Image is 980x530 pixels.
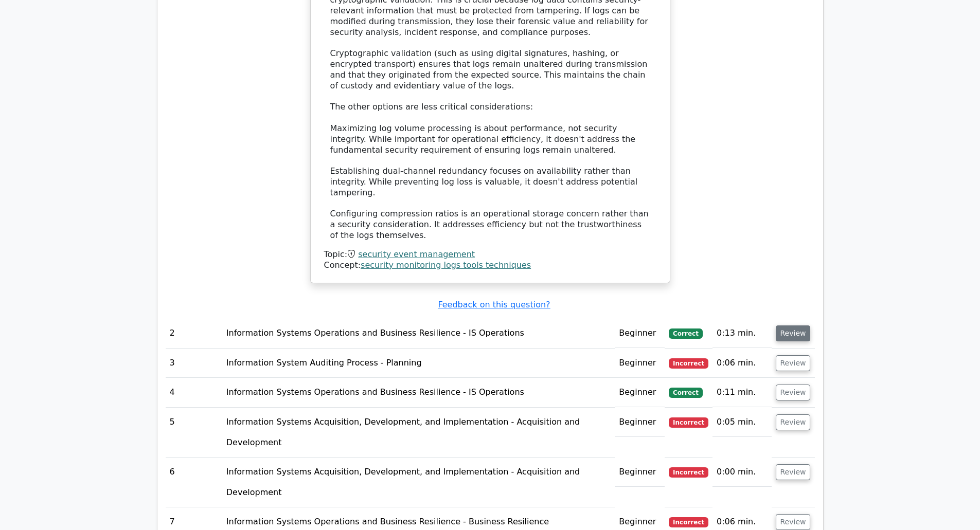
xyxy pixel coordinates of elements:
button: Review [776,414,811,430]
td: Beginner [615,378,665,407]
td: Information System Auditing Process - Planning [222,349,615,378]
td: Information Systems Acquisition, Development, and Implementation - Acquisition and Development [222,458,615,507]
td: Beginner [615,458,665,487]
button: Review [776,464,811,480]
td: Beginner [615,319,665,348]
td: Information Systems Acquisition, Development, and Implementation - Acquisition and Development [222,408,615,458]
td: 0:00 min. [712,458,771,487]
span: Correct [669,328,702,339]
td: 5 [166,408,222,458]
div: Topic: [324,249,656,260]
a: Feedback on this question? [438,300,550,309]
a: security monitoring logs tools techniques [361,260,531,270]
td: Information Systems Operations and Business Resilience - IS Operations [222,378,615,407]
a: security event management [358,249,475,259]
button: Review [776,355,811,371]
span: Incorrect [669,417,708,428]
span: Incorrect [669,517,708,527]
td: 2 [166,319,222,348]
span: Incorrect [669,467,708,478]
td: Beginner [615,349,665,378]
td: 0:11 min. [712,378,771,407]
div: Concept: [324,260,656,271]
td: 0:13 min. [712,319,771,348]
span: Correct [669,388,702,398]
button: Review [776,385,811,400]
td: 6 [166,458,222,507]
button: Review [776,514,811,530]
span: Incorrect [669,358,708,369]
td: 4 [166,378,222,407]
td: Beginner [615,408,665,437]
td: Information Systems Operations and Business Resilience - IS Operations [222,319,615,348]
button: Review [776,325,811,341]
td: 3 [166,349,222,378]
td: 0:05 min. [712,408,771,437]
td: 0:06 min. [712,349,771,378]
